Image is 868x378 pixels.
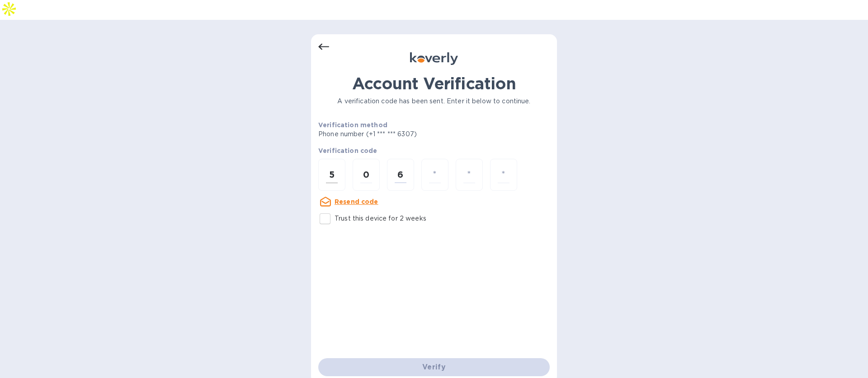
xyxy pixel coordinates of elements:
[318,74,550,93] h1: Account Verification
[318,129,486,139] p: Phone number (+1 *** *** 6307)
[335,198,378,205] u: Resend code
[318,97,550,106] p: A verification code has been sent. Enter it below to continue.
[318,121,387,129] b: Verification method
[335,214,426,223] p: Trust this device for 2 weeks
[318,146,550,155] p: Verification code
